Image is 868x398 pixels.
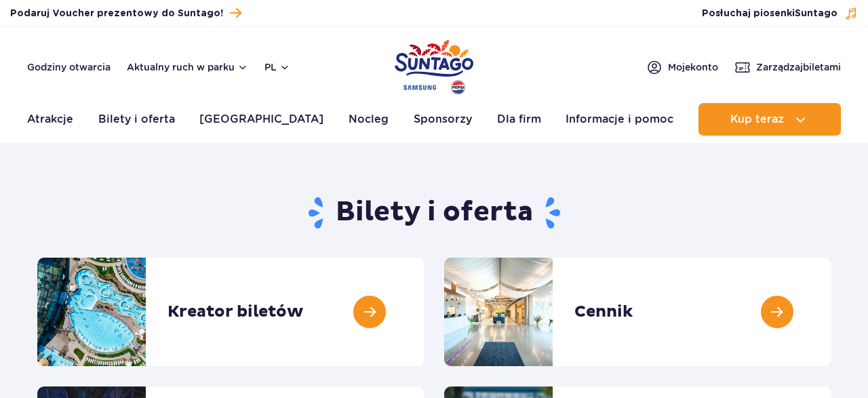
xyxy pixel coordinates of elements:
[730,113,784,125] span: Kup teraz
[702,7,837,20] span: Posłuchaj piosenki
[668,60,718,74] span: Moje konto
[698,103,841,136] button: Kup teraz
[756,60,841,74] span: Zarządzaj biletami
[199,103,323,136] a: [GEOGRAPHIC_DATA]
[264,60,290,74] button: pl
[414,103,472,136] a: Sponsorzy
[566,103,673,136] a: Informacje i pomoc
[497,103,541,136] a: Dla firm
[127,62,248,73] button: Aktualny ruch w parku
[795,9,837,18] span: Suntago
[98,103,175,136] a: Bilety i oferta
[27,60,111,74] a: Godziny otwarcia
[349,103,389,136] a: Nocleg
[27,103,73,136] a: Atrakcje
[37,195,831,231] h1: Bilety i oferta
[734,59,841,75] a: Zarządzajbiletami
[10,7,223,20] span: Podaruj Voucher prezentowy do Suntago!
[646,59,718,75] a: Mojekonto
[702,7,858,20] button: Posłuchaj piosenkiSuntago
[10,4,241,22] a: Podaruj Voucher prezentowy do Suntago!
[395,34,473,96] a: Park of Poland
